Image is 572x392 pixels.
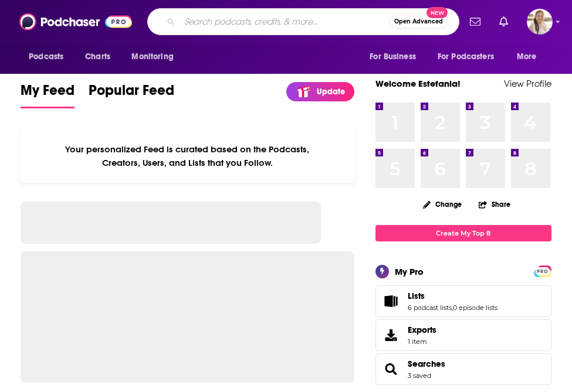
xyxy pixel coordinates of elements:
a: Charts [77,46,117,68]
span: Lists [375,285,551,317]
span: Searches [375,353,551,385]
span: Open Advanced [394,19,443,25]
a: Searches [408,359,445,369]
span: Lists [408,291,425,301]
span: For Business [370,49,416,65]
img: Podchaser - Follow, Share and Rate Podcasts [19,11,132,33]
a: 0 episode lists [453,304,497,312]
button: Change [416,197,469,212]
div: Your personalized Feed is curated based on the Podcasts, Creators, Users, and Lists that you Follow. [21,129,354,183]
img: User Profile [527,9,553,35]
button: open menu [509,46,551,68]
div: Search podcasts, credits, & more... [147,8,459,35]
span: Exports [408,325,436,335]
span: More [517,49,537,65]
a: My Feed [21,81,75,108]
button: open menu [430,46,511,68]
input: Search podcasts, credits, & more... [180,12,389,31]
a: 3 saved [408,371,431,380]
a: Lists [380,293,403,309]
a: 6 podcast lists [408,304,452,312]
span: Charts [85,49,110,65]
a: Searches [380,361,403,377]
a: View Profile [504,78,551,89]
a: Lists [408,291,497,301]
button: Show profile menu [527,9,553,35]
span: For Podcasters [438,49,494,65]
a: Create My Top 8 [375,225,551,241]
span: 1 item [408,338,436,346]
a: Popular Feed [89,81,174,108]
span: My Feed [21,81,75,106]
span: Exports [380,327,403,343]
button: open menu [123,46,188,68]
a: Show notifications dropdown [465,12,485,32]
span: , [452,304,453,312]
span: Monitoring [131,49,173,65]
p: Update [317,87,345,97]
button: Share [478,193,511,216]
span: Popular Feed [89,81,174,106]
button: Open AdvancedNew [389,15,448,29]
span: Logged in as acquavie [527,9,553,35]
span: Podcasts [29,49,63,65]
button: open menu [21,46,79,68]
div: My Pro [395,266,424,277]
a: Exports [375,319,551,351]
span: New [427,7,448,18]
button: open menu [361,46,431,68]
a: Update [286,82,354,101]
span: PRO [536,267,550,276]
a: Welcome Estefania! [375,78,461,89]
a: PRO [536,266,550,275]
a: Show notifications dropdown [495,12,513,32]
